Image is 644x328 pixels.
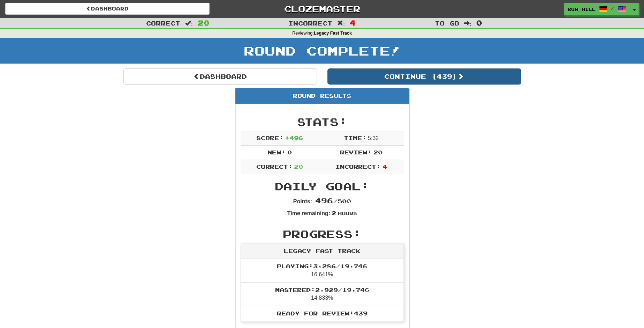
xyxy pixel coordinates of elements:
span: 20 [373,149,382,155]
span: : [464,20,471,26]
span: + 496 [285,134,303,141]
span: New: [267,149,286,155]
strong: Legacy Fast Track [314,31,352,36]
span: : [337,20,345,26]
li: 14.833% [241,282,403,306]
span: : [185,20,193,26]
span: Score: [256,134,283,141]
a: Dashboard [5,3,210,15]
span: Correct: [256,163,292,170]
span: 2 [332,210,336,216]
button: Continue (439) [327,68,521,85]
span: 20 [294,163,303,170]
a: Dashboard [123,68,317,85]
div: Round Results [235,88,409,104]
h1: Round Complete! [2,44,642,58]
span: 5 : 32 [368,135,379,141]
span: 4 [350,19,356,27]
h2: Progress: [241,228,404,240]
span: 496 [315,196,333,205]
span: Ron_Hill [568,6,596,12]
span: Review: [340,149,372,155]
span: / 500 [315,198,351,204]
h2: Stats: [241,116,404,127]
span: Ready for Review: 439 [277,310,368,316]
strong: Points: [293,198,312,204]
span: Time: [343,134,366,141]
span: 0 [287,149,291,155]
h2: Daily Goal: [241,181,404,192]
span: Incorrect: [335,163,381,170]
a: Clozemaster [220,3,424,15]
span: / [611,6,614,10]
a: Ron_Hill / [564,3,630,15]
small: Hours [338,210,357,216]
div: Legacy Fast Track [241,243,403,259]
strong: Time remaining: [287,210,330,216]
span: Incorrect [288,20,332,27]
span: 20 [198,19,210,27]
span: Mastered: 2,929 / 19,746 [275,286,369,293]
li: 16.641% [241,259,403,283]
span: 0 [476,19,482,27]
span: To go [434,20,459,27]
span: Playing: 3,286 / 19,746 [277,263,367,269]
span: 4 [382,163,387,170]
span: Correct [146,20,180,27]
